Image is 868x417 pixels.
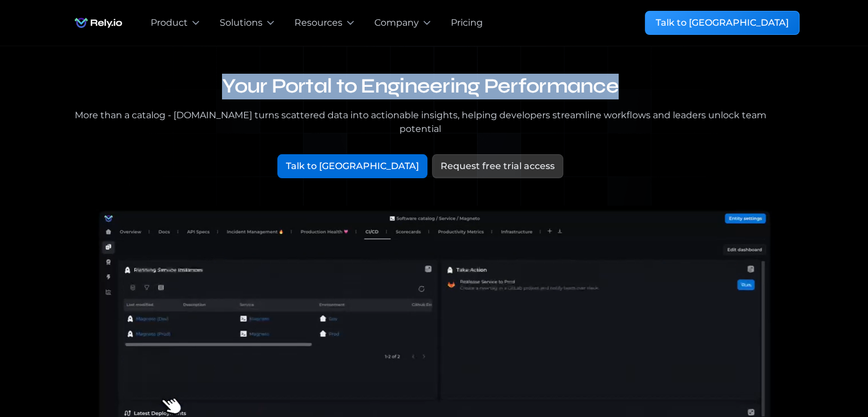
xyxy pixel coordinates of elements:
[441,159,555,173] div: Request free trial access
[220,16,263,30] div: Solutions
[432,154,563,178] a: Request free trial access
[656,16,789,30] div: Talk to [GEOGRAPHIC_DATA]
[151,16,188,30] div: Product
[374,16,419,30] div: Company
[277,154,427,178] a: Talk to [GEOGRAPHIC_DATA]
[645,11,800,35] a: Talk to [GEOGRAPHIC_DATA]
[69,11,128,34] img: Rely.io logo
[286,159,419,173] div: Talk to [GEOGRAPHIC_DATA]
[69,74,772,99] h1: Your Portal to Engineering Performance
[69,109,772,136] div: More than a catalog - [DOMAIN_NAME] turns scattered data into actionable insights, helping develo...
[69,11,128,34] a: home
[451,16,483,30] a: Pricing
[793,342,852,401] iframe: Chatbot
[294,16,342,30] div: Resources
